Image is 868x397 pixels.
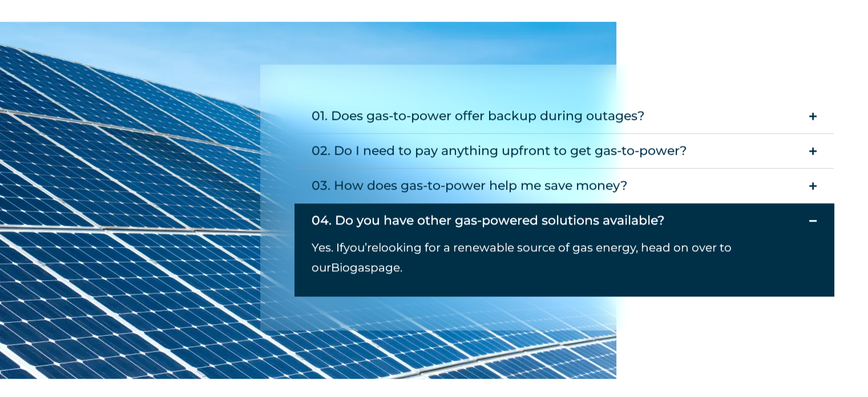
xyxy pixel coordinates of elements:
[294,169,834,203] summary: 03. How does gas-to-power help me save money?
[294,203,834,238] summary: 04. Do you have other gas-powered solutions available?
[312,139,687,162] div: 02. Do I need to pay anything upfront to get gas-to-power?
[312,240,344,254] span: Yes. If
[294,134,834,169] summary: 02. Do I need to pay anything upfront to get gas-to-power?
[370,260,402,274] span: page.
[312,174,628,197] div: 03. How does gas-to-power help me save money?
[312,105,645,127] div: 01. Does gas-to-power offer backup during outages?
[294,99,834,134] summary: 01. Does gas-to-power offer backup during outages?
[312,209,665,232] div: 04. Do you have other gas-powered solutions available?
[312,240,732,274] span: looking for a renewable source of gas energy, head on over to our
[331,260,370,274] span: Biogas
[344,240,378,254] span: you’re
[294,99,834,296] div: Accordion. Open links with Enter or Space, close with Escape, and navigate with Arrow Keys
